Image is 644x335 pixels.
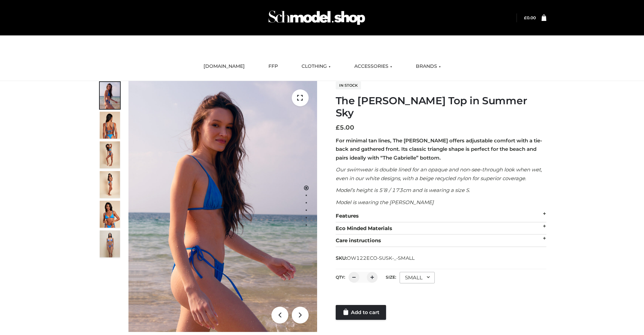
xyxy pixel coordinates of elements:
[349,59,397,74] a: ACCESSORIES
[336,254,415,262] span: SKU:
[347,255,414,261] span: OW122ECO-SUSK-_-SMALL
[386,275,396,280] label: Size:
[400,272,435,283] div: SMALL
[100,171,120,198] img: 3.Alex-top_CN-1-1-2.jpg
[336,222,546,235] div: Eco Minded Materials
[198,59,250,74] a: [DOMAIN_NAME]
[336,305,386,320] a: Add to cart
[336,275,345,280] label: QTY:
[336,124,354,131] bdi: 5.00
[100,230,120,257] img: SSVC.jpg
[100,112,120,139] img: 5.Alex-top_CN-1-1_1-1.jpg
[336,137,542,161] strong: For minimal tan lines, The [PERSON_NAME] offers adjustable comfort with a tie-back and gathered f...
[336,187,470,193] em: Model’s height is 5’8 / 173cm and is wearing a size S.
[266,4,367,31] img: Schmodel Admin 964
[336,234,546,247] div: Care instructions
[336,95,546,119] h1: The [PERSON_NAME] Top in Summer Sky
[411,59,446,74] a: BRANDS
[524,15,536,20] a: £0.00
[296,59,336,74] a: CLOTHING
[336,199,434,205] em: Model is wearing the [PERSON_NAME]
[524,15,527,20] span: £
[100,82,120,109] img: 1.Alex-top_SS-1_4464b1e7-c2c9-4e4b-a62c-58381cd673c0-1.jpg
[336,166,542,182] em: Our swimwear is double lined for an opaque and non-see-through look when wet, even in our white d...
[100,201,120,228] img: 2.Alex-top_CN-1-1-2.jpg
[524,15,536,20] bdi: 0.00
[128,81,317,332] img: 1.Alex-top_SS-1_4464b1e7-c2c9-4e4b-a62c-58381cd673c0 (1)
[263,59,283,74] a: FFP
[336,124,340,131] span: £
[336,210,546,222] div: Features
[100,141,120,168] img: 4.Alex-top_CN-1-1-2.jpg
[336,81,361,89] span: In stock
